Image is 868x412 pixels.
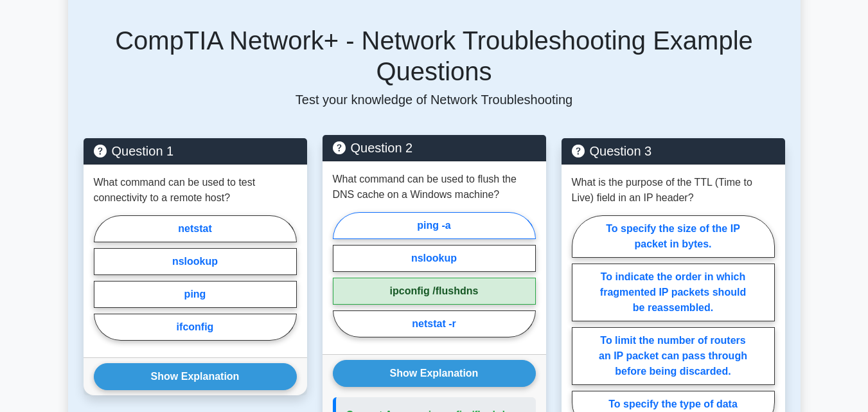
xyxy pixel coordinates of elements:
[84,25,785,87] h5: CompTIA Network+ - Network Troubleshooting Example Questions
[572,175,775,206] p: What is the purpose of the TTL (Time to Live) field in an IP header?
[94,314,297,341] label: ifconfig
[94,175,297,206] p: What command can be used to test connectivity to a remote host?
[572,327,775,385] label: To limit the number of routers an IP packet can pass through before being discarded.
[94,248,297,275] label: nslookup
[572,264,775,321] label: To indicate the order in which fragmented IP packets should be reassembled.
[333,212,536,239] label: ping -a
[94,363,297,390] button: Show Explanation
[94,215,297,242] label: netstat
[333,360,536,387] button: Show Explanation
[333,278,536,305] label: ipconfig /flushdns
[333,140,536,156] h5: Question 2
[572,143,775,159] h5: Question 3
[94,281,297,308] label: ping
[572,215,775,258] label: To specify the size of the IP packet in bytes.
[333,245,536,272] label: nslookup
[84,92,785,107] p: Test your knowledge of Network Troubleshooting
[333,172,536,202] p: What command can be used to flush the DNS cache on a Windows machine?
[333,310,536,337] label: netstat -r
[94,143,297,159] h5: Question 1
